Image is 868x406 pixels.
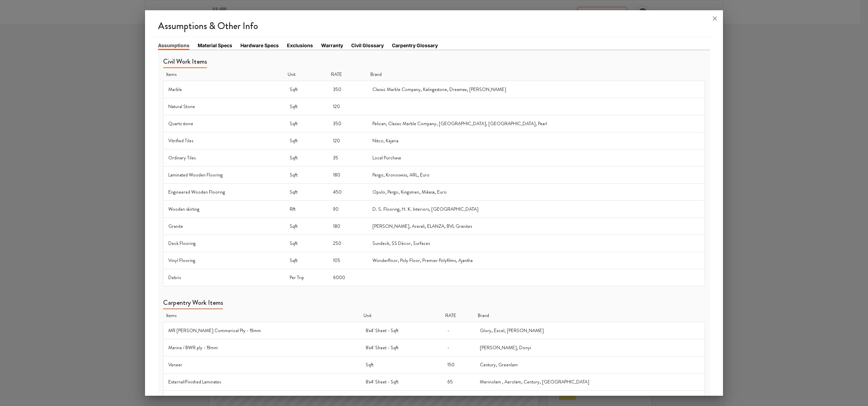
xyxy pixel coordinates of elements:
[163,374,361,391] td: External/Finished Laminates
[475,374,705,391] td: Merinolam , Aerolam, Century, [GEOGRAPHIC_DATA]
[368,252,705,269] td: Wonderfloor, Poly Floor, Premier Polyfilms, Ajantha
[475,309,705,322] th: Brand
[285,167,329,184] td: Sqft
[328,167,368,184] td: 180
[368,81,705,98] td: Classic Marble Company, Kalingastone, Dreamax, [PERSON_NAME]
[475,322,705,339] td: Glory, Excel, [PERSON_NAME]
[328,184,368,201] td: 450
[328,252,368,269] td: 105
[163,252,285,269] td: Vinyl Flooring
[368,184,705,201] td: Opulo, Pergo, Kingsmen, Mikasa, Euro
[163,98,285,115] td: Natural Stone
[163,115,285,132] td: Quartz stone
[285,218,329,235] td: Sqft
[368,201,705,218] td: D. S. Flooring, H. K. Interiors, [GEOGRAPHIC_DATA]
[163,167,285,184] td: Laminated Wooden Flooring
[328,149,368,167] td: 35
[285,68,329,81] th: Unit
[285,184,329,201] td: Sqft
[285,252,329,269] td: Sqft
[328,269,368,286] td: 6000
[443,356,475,374] td: 150
[368,218,705,235] td: [PERSON_NAME], Aravali, ELANZA, BVL Granites
[163,149,285,167] td: Ordinary Tiles
[163,235,285,252] td: Deck Flooring
[158,42,189,50] a: Assumptions
[198,42,232,49] a: Material Specs
[368,115,705,132] td: Pelican, Classic Marble Company, [GEOGRAPHIC_DATA], [GEOGRAPHIC_DATA], Pearl
[285,132,329,149] td: Sqft
[287,42,313,49] a: Exclusions
[328,218,368,235] td: 180
[361,322,443,339] td: 8'x4' Sheet - Sqft
[285,98,329,115] td: Sqft
[163,356,361,374] td: Veneer
[368,132,705,149] td: Nitco, Kajaria
[328,201,368,218] td: 90
[475,356,705,374] td: Century, Greenlam
[163,218,285,235] td: Granite
[368,235,705,252] td: Sundeck, SS Décor, Surfaces
[328,81,368,98] td: 350
[163,132,285,149] td: Vitrified Tiles
[368,149,705,167] td: Local Purchase
[285,115,329,132] td: Sqft
[285,235,329,252] td: Sqft
[328,115,368,132] td: 350
[163,309,361,322] th: Items
[475,339,705,356] td: [PERSON_NAME], Donyi
[392,42,438,49] a: Carpentry Glossary
[443,339,475,356] td: -
[163,269,285,286] td: Debris
[443,374,475,391] td: 65
[328,235,368,252] td: 250
[285,269,329,286] td: Per Trip
[163,322,361,339] td: MR [PERSON_NAME] Commerical Ply - 19mm
[361,309,443,322] th: Unit
[361,339,443,356] td: 8'x4' Sheet - Sqft
[443,322,475,339] td: -
[163,184,285,201] td: Engineered Wooden Flooring
[321,42,343,49] a: Warranty
[163,68,285,81] th: Items
[328,68,368,81] th: RATE
[361,356,443,374] td: Sqft
[328,132,368,149] td: 120
[240,42,279,49] a: Hardware Specs
[285,81,329,98] td: Sqft
[361,374,443,391] td: 8'x4' Sheet - Sqft
[328,98,368,115] td: 120
[163,299,223,309] h5: Carpentry Work Items
[163,57,207,68] h5: Civil Work Items
[368,68,705,81] th: Brand
[163,201,285,218] td: Wooden skirting
[163,339,361,356] td: Marine / BWR ply - 19mm
[443,309,475,322] th: RATE
[163,81,285,98] td: Marble
[368,167,705,184] td: Pergo, Kronoswiss, ARL, Euro
[351,42,384,49] a: Civil Glossary
[285,149,329,167] td: Sqft
[285,201,329,218] td: Rft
